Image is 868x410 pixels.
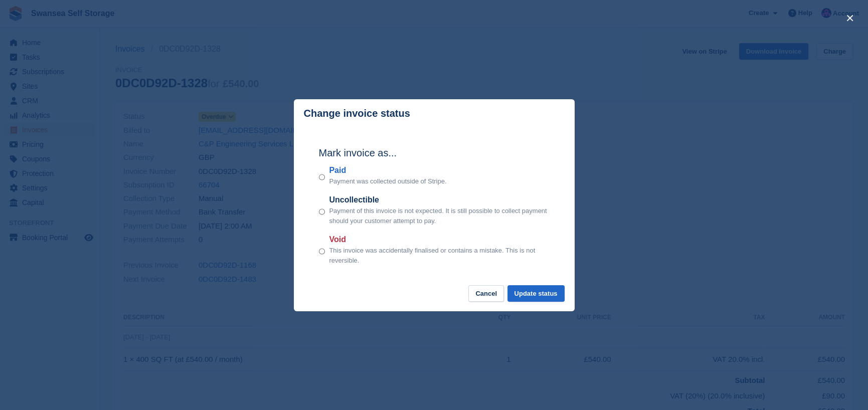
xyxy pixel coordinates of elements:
[329,164,446,176] label: Paid
[329,206,549,226] p: Payment of this invoice is not expected. It is still possible to collect payment should your cust...
[304,108,410,119] p: Change invoice status
[329,234,549,246] label: Void
[329,194,549,206] label: Uncollectible
[468,285,504,302] button: Cancel
[507,285,565,302] button: Update status
[842,10,858,26] button: close
[319,145,550,160] h2: Mark invoice as...
[329,246,549,265] p: This invoice was accidentally finalised or contains a mistake. This is not reversible.
[329,176,446,186] p: Payment was collected outside of Stripe.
